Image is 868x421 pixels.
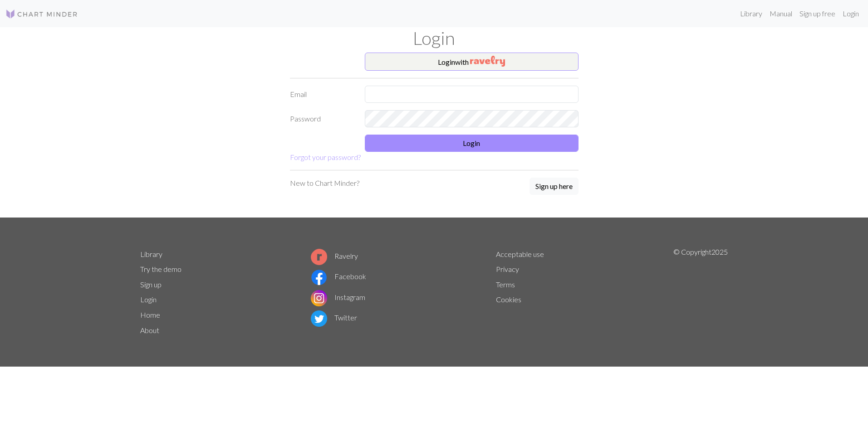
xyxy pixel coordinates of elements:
[311,310,327,327] img: Twitter logo
[796,5,839,23] a: Sign up free
[496,295,521,304] a: Cookies
[311,272,366,281] a: Facebook
[311,249,327,265] img: Ravelry logo
[5,9,78,19] img: Logo
[140,326,159,334] a: About
[365,53,579,71] button: Loginwith
[311,293,365,301] a: Instagram
[140,310,160,319] a: Home
[140,265,181,273] a: Try the demo
[311,290,327,306] img: Instagram logo
[135,27,734,49] h1: Login
[736,5,766,23] a: Library
[140,295,157,304] a: Login
[766,5,796,23] a: Manual
[311,269,327,286] img: Facebook logo
[530,178,579,195] button: Sign up here
[311,252,358,260] a: Ravelry
[470,56,505,67] img: Ravelry
[311,313,357,322] a: Twitter
[496,265,519,273] a: Privacy
[284,110,359,127] label: Password
[290,153,361,161] a: Forgot your password?
[839,5,863,23] a: Login
[496,280,515,289] a: Terms
[673,247,728,338] p: © Copyright 2025
[284,86,359,103] label: Email
[140,280,162,289] a: Sign up
[496,250,544,258] a: Acceptable use
[290,178,359,189] p: New to Chart Minder?
[530,178,579,196] a: Sign up here
[365,135,579,152] button: Login
[140,250,162,258] a: Library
